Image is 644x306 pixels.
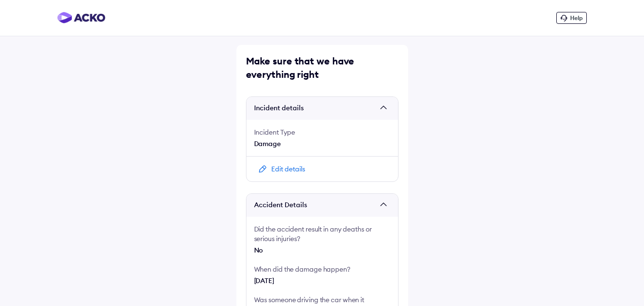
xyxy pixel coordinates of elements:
[271,164,305,174] div: Edit details
[254,264,390,274] div: When did the damage happen?
[254,139,390,148] div: Damage
[254,276,390,285] div: [DATE]
[254,224,390,243] div: Did the accident result in any deaths or serious injuries?
[254,104,376,113] span: Incident details
[570,14,583,21] span: Help
[254,200,376,210] span: Accident Details
[254,127,390,137] div: Incident Type
[254,245,390,255] div: No
[57,12,105,23] img: horizontal-gradient.png
[246,54,399,81] div: Make sure that we have everything right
